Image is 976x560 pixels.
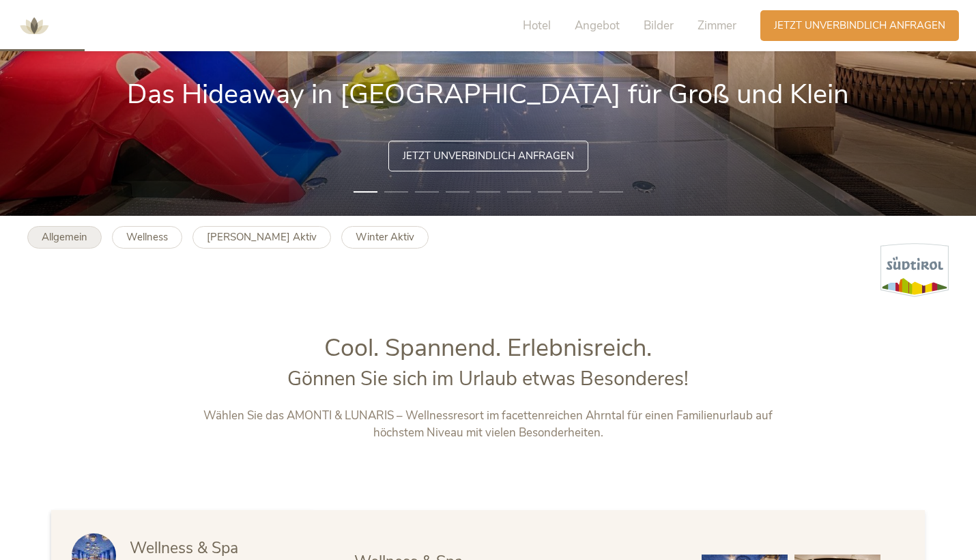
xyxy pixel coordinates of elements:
[130,537,238,559] span: Wellness & Spa
[14,20,55,30] a: AMONTI & LUNARIS Wellnessresort
[774,18,945,33] span: Jetzt unverbindlich anfragen
[324,331,652,365] span: Cool. Spannend. Erlebnisreich.
[192,226,331,249] a: [PERSON_NAME] Aktiv
[356,230,414,244] b: Winter Aktiv
[575,18,620,33] span: Angebot
[523,18,551,33] span: Hotel
[207,230,317,244] b: [PERSON_NAME] Aktiv
[126,230,168,244] b: Wellness
[112,226,182,249] a: Wellness
[698,18,736,33] span: Zimmer
[644,18,674,33] span: Bilder
[287,365,689,392] span: Gönnen Sie sich im Urlaub etwas Besonderes!
[14,5,55,46] img: AMONTI & LUNARIS Wellnessresort
[42,230,87,244] b: Allgemein
[341,226,429,249] a: Winter Aktiv
[203,407,773,442] p: Wählen Sie das AMONTI & LUNARIS – Wellnessresort im facettenreichen Ahrntal für einen Familienurl...
[403,149,574,163] span: Jetzt unverbindlich anfragen
[880,243,949,297] img: Südtirol
[27,226,102,249] a: Allgemein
